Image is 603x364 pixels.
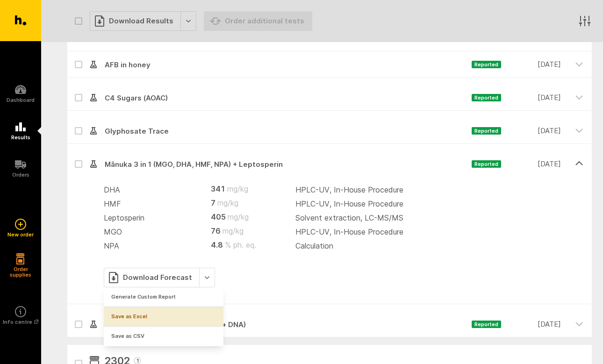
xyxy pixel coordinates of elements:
h5: Results [11,135,30,140]
td: HPLC-UV, In-House Procedure [295,197,583,211]
span: DHA [104,185,120,194]
abbr: mg/kg [228,212,249,221]
h5: Orders [12,172,29,178]
span: Leptosperin [104,213,144,222]
span: Reported [472,127,501,135]
h5: New order [7,232,34,237]
span: Glyphosate Trace [97,126,472,137]
td: HPLC-UV, In-House Procedure [295,225,583,239]
span: HMF [104,199,121,208]
button: Download Results [90,11,196,31]
td: 4.8 [200,239,295,253]
span: Reported [472,160,501,168]
a: Save as Excel [104,307,223,326]
span: Reported [472,61,501,68]
td: 7 [200,197,295,211]
span: Reported [472,321,501,328]
td: 405 [200,211,295,225]
abbr: mg/kg [217,198,238,207]
time: [DATE] [501,319,561,330]
td: 76 [200,225,295,239]
span: C4 Sugars (AOAC) [97,93,472,104]
td: Calculation [295,239,583,253]
h5: Dashboard [7,97,35,103]
span: MPI Mānuka Markers (4 chemical + DNA) [97,319,472,330]
abbr: mg/kg [223,226,244,236]
abbr: % ph. eq. [225,240,256,250]
span: Reported [472,94,501,101]
h5: Order supplies [7,266,35,278]
a: Save as CSV [104,327,223,346]
span: Mānuka 3 in 1 (MGO, DHA, HMF, NPA) + Leptosperin [97,159,472,170]
time: [DATE] [501,59,561,70]
td: HPLC-UV, In-House Procedure [295,183,583,197]
time: [DATE] [501,158,561,170]
span: AFB in honey [97,59,472,71]
h5: Info centre [3,319,38,325]
time: [DATE] [501,92,561,103]
a: Generate Custom Report [104,287,223,307]
abbr: mg/kg [227,184,248,193]
td: Solvent extraction, LC-MS/MS [295,211,583,225]
time: [DATE] [501,125,561,136]
span: MGO [104,227,122,236]
td: 341 [200,183,295,197]
button: Download Forecast [104,268,215,287]
span: NPA [104,241,119,250]
button: Select all [75,17,82,25]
